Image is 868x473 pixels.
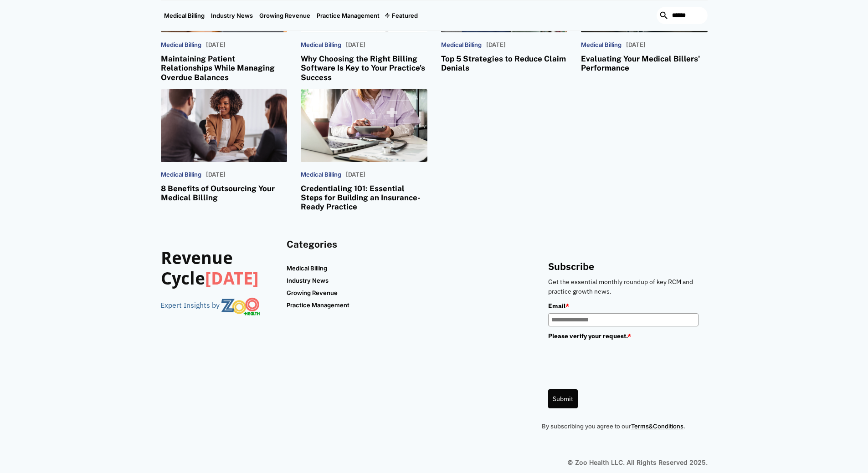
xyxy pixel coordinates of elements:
[548,389,578,408] button: Submit
[206,171,226,178] p: [DATE]
[301,89,427,212] a: Medical Billing[DATE]Credentialing 101: Essential Steps for Building an Insurance-Ready Practice
[301,171,341,178] p: Medical Billing
[346,41,365,49] p: [DATE]
[548,259,699,273] title: Subscribe
[161,248,273,290] h3: Revenue Cycle
[486,41,506,49] p: [DATE]
[542,422,708,430] p: By subscribing you agree to our .
[287,239,399,250] h4: Categories
[346,171,365,178] p: [DATE]
[161,41,201,49] p: Medical Billing
[161,184,288,203] h3: 8 Benefits of Outsourcing Your Medical Billing
[161,89,288,202] a: Medical Billing[DATE]8 Benefits of Outsourcing Your Medical Billing
[567,458,708,467] p: © Zoo Health LLC. All Rights Reserved 2025.
[205,269,259,289] span: [DATE]
[287,262,330,274] a: Medical Billing
[161,239,273,430] a: Revenue Cycle[DATE]Expert Insights by
[313,0,383,31] a: Practice Management
[256,0,313,31] a: Growing Revenue
[631,422,683,430] a: Terms&Conditions
[548,344,687,379] iframe: reCAPTCHA
[441,54,568,73] h3: Top 5 Strategies to Reduce Claim Denials
[301,184,427,212] h3: Credentialing 101: Essential Steps for Building an Insurance-Ready Practice
[287,275,332,286] a: Industry News
[301,41,341,49] p: Medical Billing
[548,277,699,296] p: Get the essential monthly roundup of key RCM and practice growth news.
[383,0,421,31] div: Featured
[161,0,208,31] a: Medical Billing
[208,0,256,31] a: Industry News
[548,331,699,341] label: Please verify your request.
[441,41,482,49] p: Medical Billing
[392,12,418,19] div: Featured
[581,54,708,73] h3: Evaluating Your Medical Billers' Performance
[161,171,201,178] p: Medical Billing
[161,54,288,82] h3: Maintaining Patient Relationships While Managing Overdue Balances
[287,299,353,311] a: Practice Management
[649,422,653,430] span: &
[287,287,341,299] a: Growing Revenue
[160,301,220,310] div: Expert Insights by
[301,54,427,82] h3: Why Choosing the Right Billing Software Is Key to Your Practice's Success
[626,41,646,49] p: [DATE]
[206,41,226,49] p: [DATE]
[548,301,699,311] label: Email
[581,41,621,49] p: Medical Billing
